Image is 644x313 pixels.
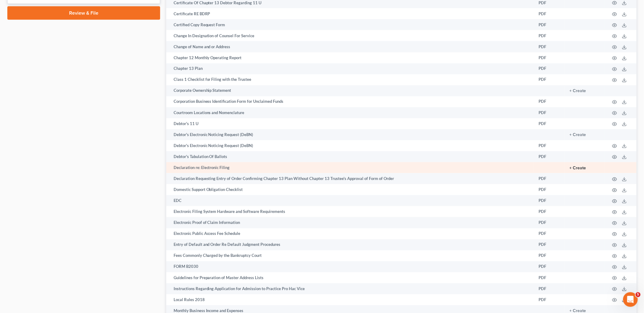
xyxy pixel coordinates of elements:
td: FORM B2030 [166,261,534,272]
td: Class 1 Checklist for Filing with the Trustee [166,74,534,85]
td: PDF [534,294,565,305]
td: Fees Commonly Charged by the Bankruptcy Court [166,250,534,261]
td: PDF [534,272,565,283]
td: PDF [534,217,565,228]
td: Local Rules 2018 [166,294,534,305]
td: Certified Copy Request Form [166,19,534,30]
td: Courtroom Locations and Nomenclature [166,107,534,118]
td: PDF [534,118,565,129]
td: Entry of Default and Order Re Default Judgment Procedures [166,239,534,250]
td: PDF [534,151,565,162]
td: PDF [534,184,565,195]
td: Corporation Business Identification Form for Unclaimed Funds [166,96,534,107]
td: PDF [534,195,565,206]
td: PDF [534,250,565,261]
td: PDF [534,239,565,250]
td: PDF [534,30,565,41]
td: PDF [534,74,565,85]
iframe: Intercom live chat [623,292,638,307]
td: PDF [534,41,565,52]
td: Debtor's Electronic Noticing Request (DeBN) [166,129,534,140]
td: PDF [534,206,565,217]
td: PDF [534,63,565,74]
td: Domestic Support Obligation Checklist [166,184,534,195]
td: Chapter 12 Monthly Operating Report [166,52,534,63]
td: Electronic Public Access Fee Schedule [166,228,534,239]
td: PDF [534,96,565,107]
button: + Create [570,133,586,137]
td: Guidelines for Preparation of Master Address Lists [166,272,534,283]
td: Debtor's 11 U [166,118,534,129]
td: PDF [534,140,565,151]
button: + Create [570,166,586,171]
button: + Create [570,89,586,93]
a: Review & File [7,6,160,20]
td: EDC [166,195,534,206]
td: PDF [534,52,565,63]
td: PDF [534,283,565,294]
td: Certificate RE BDRP [166,8,534,19]
td: PDF [534,107,565,118]
td: Electronic Filing System Hardware and Software Requirements [166,206,534,217]
td: Instructions Regarding Application for Admission to Practice Pro Hac Vice [166,283,534,294]
td: Declaration Requesting Entry of Order Confirming Chapter 13 Plan Without Chapter 13 Trustee's App... [166,173,534,184]
td: PDF [534,228,565,239]
td: PDF [534,19,565,30]
td: Debtor's Tabulation Of Ballots [166,151,534,162]
td: Change In Designation of Counsel For Service [166,30,534,41]
td: Chapter 13 Plan [166,63,534,74]
td: Electronic Proof of Claim Information [166,217,534,228]
td: PDF [534,8,565,19]
td: Corporate Ownership Statement [166,85,534,96]
td: PDF [534,261,565,272]
td: Change of Name and or Address [166,41,534,52]
td: Declaration re: Electronic Filing [166,162,534,173]
td: Debtor's Electronic Noticing Request (DeBN) [166,140,534,151]
span: 5 [636,292,641,297]
td: PDF [534,173,565,184]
